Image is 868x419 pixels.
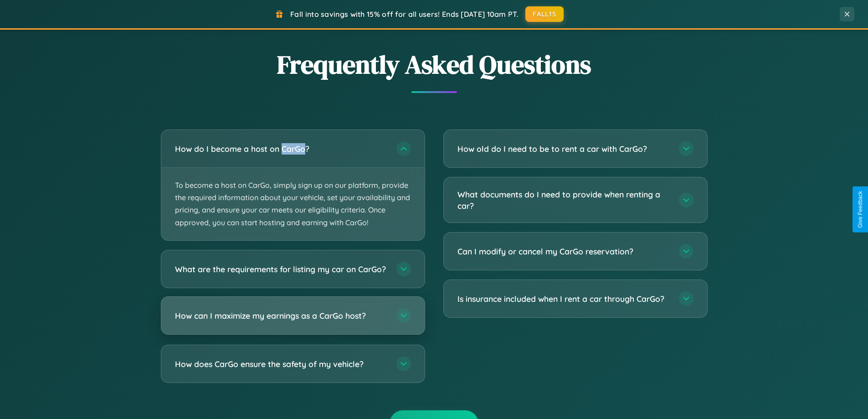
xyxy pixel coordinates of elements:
h3: What are the requirements for listing my car on CarGo? [175,263,387,274]
button: FALL15 [525,6,564,22]
h3: How old do I need to be to rent a car with CarGo? [457,143,670,155]
h3: How can I maximize my earnings as a CarGo host? [175,310,387,321]
h3: What documents do I need to provide when renting a car? [457,189,670,211]
h2: Frequently Asked Questions [161,47,708,82]
h3: Is insurance included when I rent a car through CarGo? [457,293,670,305]
h3: How does CarGo ensure the safety of my vehicle? [175,358,387,369]
div: Give Feedback [857,191,863,228]
p: To become a host on CarGo, simply sign up on our platform, provide the required information about... [161,168,425,240]
h3: How do I become a host on CarGo? [175,143,387,155]
span: Fall into savings with 15% off for all users! Ends [DATE] 10am PT. [290,10,519,19]
h3: Can I modify or cancel my CarGo reservation? [457,246,670,257]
